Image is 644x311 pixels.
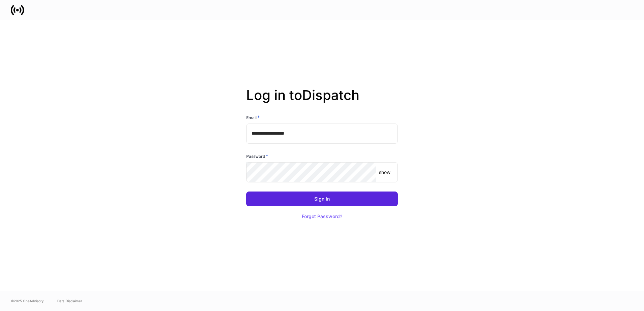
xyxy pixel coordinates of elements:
div: Forgot Password? [302,214,342,219]
h6: Email [246,114,260,121]
button: Sign In [246,192,398,206]
div: Sign In [314,197,330,201]
h2: Log in to Dispatch [246,87,398,114]
span: © 2025 OneAdvisory [11,298,44,304]
button: Forgot Password? [293,209,351,224]
h6: Password [246,153,268,160]
a: Data Disclaimer [57,298,82,304]
p: show [379,169,390,176]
